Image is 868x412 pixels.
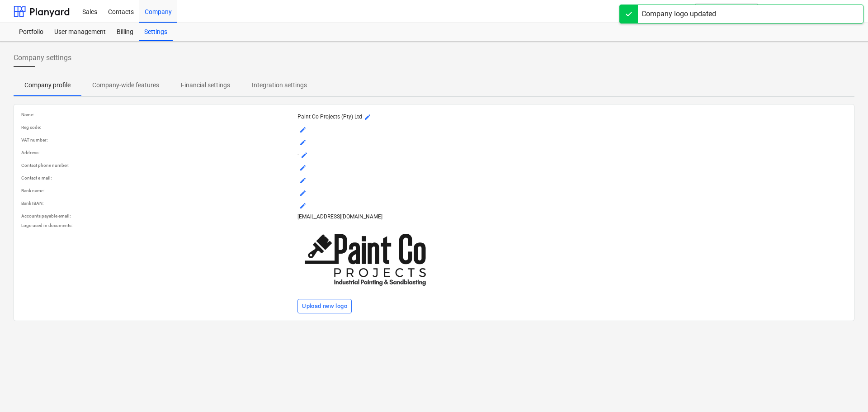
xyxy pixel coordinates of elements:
p: Bank IBAN : [21,200,294,206]
p: Bank name : [21,188,294,194]
span: mode_edit [299,139,307,146]
p: VAT number : [21,137,294,143]
p: Contact e-mail : [21,175,294,181]
p: Integration settings [252,81,307,90]
div: Company logo updated [642,9,716,19]
a: User management [49,23,111,41]
span: mode_edit [364,114,371,121]
p: Company profile [24,81,71,90]
p: [EMAIL_ADDRESS][DOMAIN_NAME] [297,213,847,221]
span: Company settings [14,52,71,63]
img: Company logo [297,223,433,297]
button: Upload new logo [297,299,352,313]
span: mode_edit [299,177,307,184]
a: Portfolio [14,23,49,41]
p: Name : [21,112,294,118]
span: mode_edit [299,126,307,133]
p: Financial settings [181,81,230,90]
div: Upload new logo [302,301,347,312]
p: Accounts payable email : [21,213,294,219]
span: mode_edit [301,152,308,159]
p: Reg code : [21,124,294,130]
p: Logo used in documents : [21,223,294,228]
p: - [297,150,847,161]
p: Paint Co Projects (Pty) Ltd [297,112,847,123]
span: mode_edit [299,189,307,197]
a: Billing [111,23,139,41]
a: Settings [139,23,173,41]
p: Address : [21,150,294,156]
p: Company-wide features [92,81,159,90]
iframe: Chat Widget [823,369,868,412]
p: Contact phone number : [21,162,294,168]
span: mode_edit [299,202,307,209]
span: mode_edit [299,164,307,171]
